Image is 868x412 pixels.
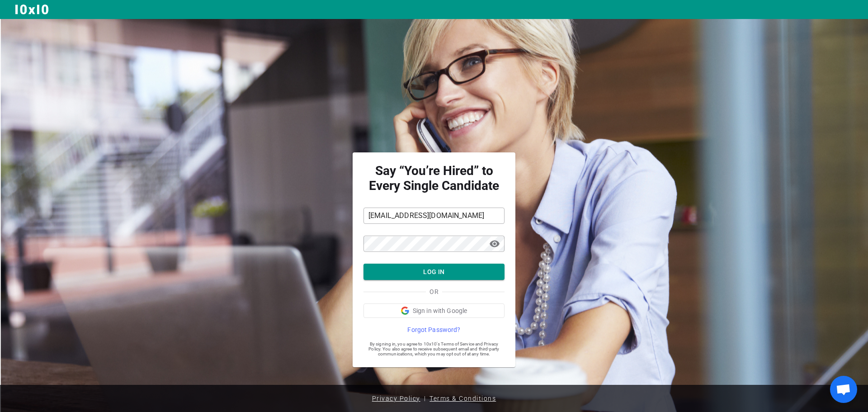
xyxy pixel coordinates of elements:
[830,376,857,403] div: Open chat
[363,264,505,280] button: LOG IN
[424,391,426,406] span: |
[14,4,50,15] img: Logo
[363,163,505,193] strong: Say “You’re Hired” to Every Single Candidate
[413,306,467,315] span: Sign in with Google
[489,238,500,249] span: visibility
[429,287,438,296] span: OR
[407,325,460,334] span: Forgot Password?
[363,208,505,223] input: Email Address*
[363,303,505,318] button: Sign in with Google
[426,388,500,408] a: Terms & Conditions
[363,325,505,334] a: Forgot Password?
[363,341,505,356] span: By signing in, you agree to 10x10's Terms of Service and Privacy Policy. You also agree to receiv...
[368,388,424,408] a: Privacy Policy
